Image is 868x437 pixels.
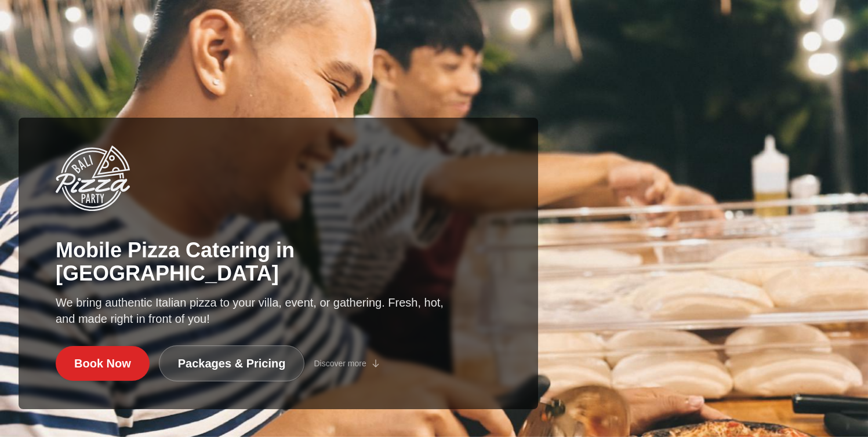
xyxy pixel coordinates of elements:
a: Packages & Pricing [159,345,305,381]
h1: Mobile Pizza Catering in [GEOGRAPHIC_DATA] [56,239,501,285]
p: We bring authentic Italian pizza to your villa, event, or gathering. Fresh, hot, and made right i... [56,294,445,327]
img: Bali Pizza Party Logo - Mobile Pizza Catering in Bali [56,145,130,211]
span: Discover more [314,358,366,369]
a: Book Now [56,346,150,381]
